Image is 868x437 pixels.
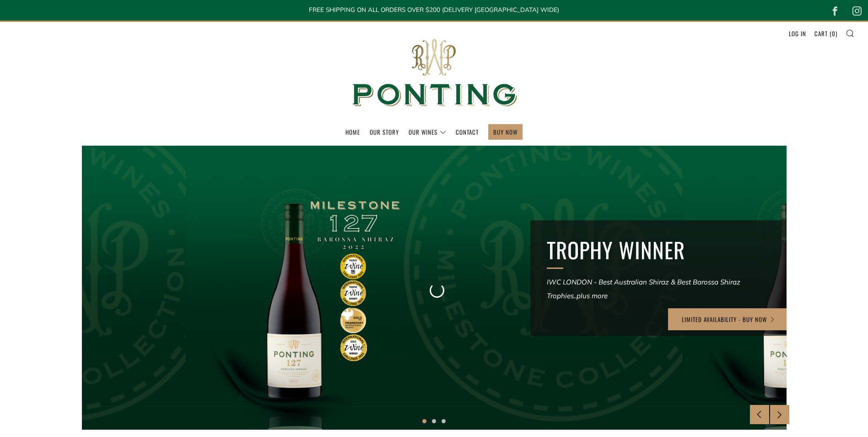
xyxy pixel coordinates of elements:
[547,237,770,263] h2: TROPHY WINNER
[345,125,360,139] a: Home
[668,308,789,330] a: LIMITED AVAILABILITY - BUY NOW
[547,278,740,300] em: IWC LONDON - Best Australian Shiraz & Best Barossa Shiraz Trophies..plus more
[409,125,446,139] a: Our Wines
[343,22,526,124] img: Ponting Wines
[456,125,479,139] a: Contact
[789,26,806,41] a: Log in
[814,26,837,41] a: Cart (0)
[432,419,436,423] button: 2
[832,29,836,38] span: 0
[442,419,446,423] button: 3
[422,419,426,423] button: 1
[370,125,399,139] a: Our Story
[493,125,518,139] a: BUY NOW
